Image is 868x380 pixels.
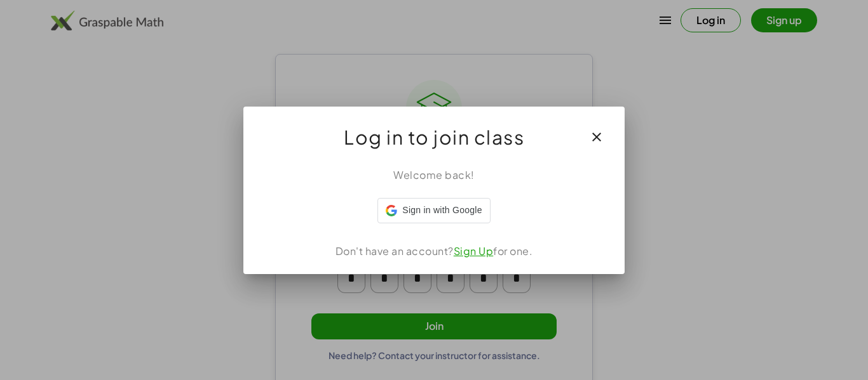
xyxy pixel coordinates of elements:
[454,244,494,258] a: Sign Up
[377,198,490,223] div: Sign in with Google
[344,122,524,152] span: Log in to join class
[259,244,609,259] div: Don't have an account? for one.
[402,204,482,217] span: Sign in with Google
[259,167,609,183] div: Welcome back!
